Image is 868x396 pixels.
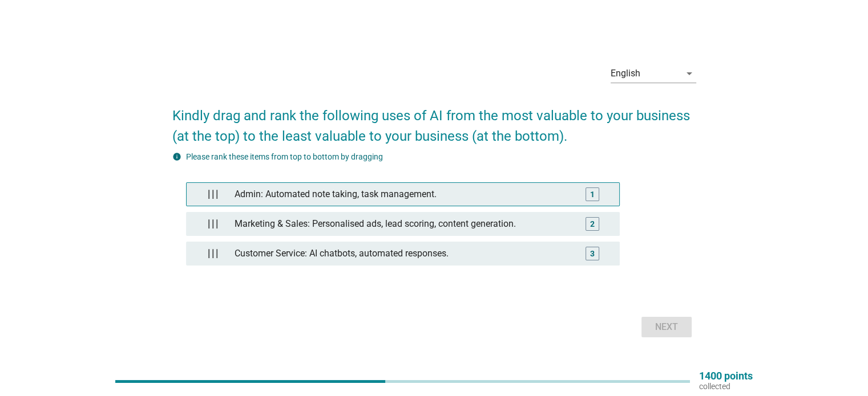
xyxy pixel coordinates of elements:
p: 1400 points [699,371,753,381]
h2: Kindly drag and rank the following uses of AI from the most valuable to your business (at the top... [172,94,696,146]
div: Customer Service: AI chatbots, automated responses. [230,242,575,265]
label: Please rank these items from top to bottom by dragging [186,152,383,161]
i: info [172,152,181,161]
i: arrow_drop_down [683,67,696,80]
img: drag_handle.d409663.png [208,189,218,199]
div: 3 [590,248,595,260]
img: drag_handle.d409663.png [208,219,218,229]
div: English [611,68,640,79]
div: Admin: Automated note taking, task management. [230,183,575,206]
img: drag_handle.d409663.png [208,248,218,259]
div: 2 [590,218,595,230]
p: collected [699,381,753,391]
div: 1 [590,189,595,201]
div: Marketing & Sales: Personalised ads, lead scoring, content generation. [230,213,575,235]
